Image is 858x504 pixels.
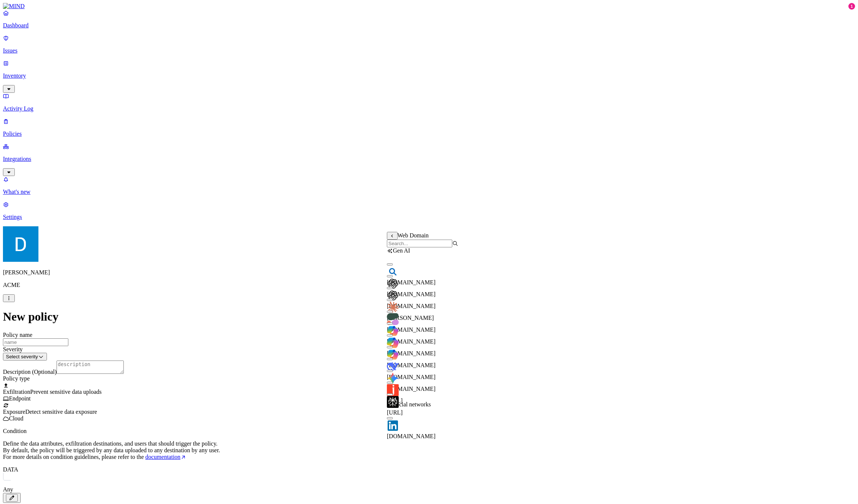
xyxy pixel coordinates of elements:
img: copilot.cloud.microsoft favicon [387,325,399,337]
img: deepseek.com favicon [387,361,399,372]
p: Policies [3,131,855,137]
span: Exfiltration [3,389,30,395]
p: Condition [3,428,855,434]
span: [DOMAIN_NAME] [387,433,436,439]
img: cohere.com favicon [387,313,399,325]
img: jasper.ai favicon [387,384,399,396]
div: 1 [848,3,855,10]
img: MIND [3,3,25,10]
img: claude.ai favicon [387,301,399,313]
span: documentation [145,454,180,460]
img: gemini.google.com favicon [387,372,399,384]
label: Severity [3,346,23,352]
a: What's new [3,176,855,195]
img: chatgpt.com favicon [387,290,399,301]
a: Activity Log [3,93,855,112]
label: DATA [3,466,18,473]
img: m365.cloud.microsoft favicon [387,349,399,361]
a: Inventory [3,60,855,92]
a: MIND [3,3,855,10]
p: [PERSON_NAME] [3,269,855,276]
div: Endpoint [3,395,855,402]
a: documentation [145,454,186,460]
p: ACME [3,282,855,288]
input: Search... [387,240,452,247]
img: perplexity.ai favicon [387,396,399,408]
label: Any [3,486,13,493]
div: Cloud [3,415,855,422]
div: Gen AI [387,247,458,254]
a: Issues [3,35,855,54]
label: Policy type [3,375,30,382]
p: Settings [3,214,855,220]
a: Integrations [3,143,855,175]
p: Define the data attributes, exfiltration destinations, and users that should trigger the policy. ... [3,440,855,460]
span: Prevent sensitive data uploads [30,389,102,395]
h1: New policy [3,310,855,324]
p: Issues [3,47,855,54]
a: Policies [3,118,855,137]
p: Dashboard [3,22,855,29]
label: Description (Optional) [3,369,57,375]
label: Policy name [3,332,33,338]
img: linkedin.com favicon [387,420,399,432]
p: Activity Log [3,105,855,112]
img: bing.com favicon [387,266,399,278]
span: Exposure [3,409,25,415]
span: [URL] [387,409,403,416]
span: Detect sensitive data exposure [25,409,97,415]
p: Integrations [3,156,855,162]
img: copilot.microsoft.com favicon [387,337,399,349]
span: Web Domain [398,232,429,239]
a: Settings [3,201,855,220]
img: Daniel Golshani [3,226,38,262]
p: Inventory [3,72,855,79]
input: name [3,338,68,346]
div: Social networks [387,401,458,408]
p: What's new [3,189,855,195]
img: chat.openai.com favicon [387,278,399,290]
a: Dashboard [3,10,855,29]
img: vector [3,473,11,485]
